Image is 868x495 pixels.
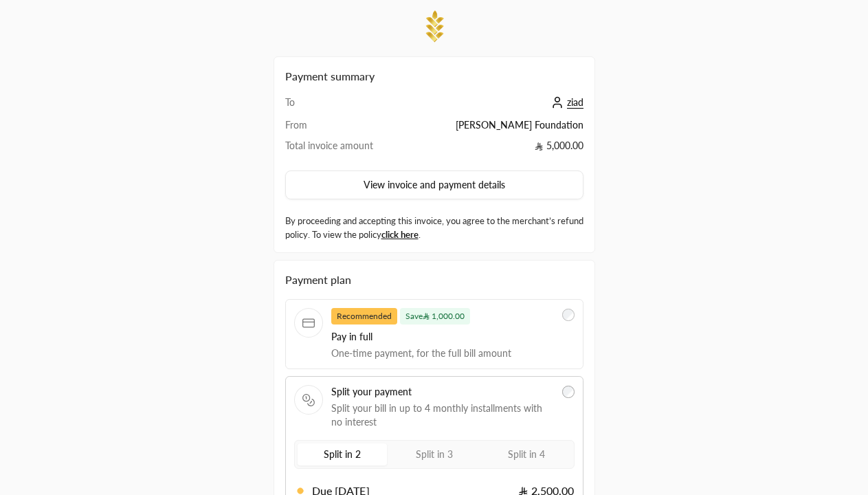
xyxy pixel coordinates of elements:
span: Save 1,000.00 [400,308,471,324]
span: ziad [567,96,583,109]
input: RecommendedSave 1,000.00Pay in fullOne-time payment, for the full bill amount [562,309,575,321]
label: By proceeding and accepting this invoice, you agree to the merchant’s refund policy. To view the ... [285,214,583,241]
h2: Payment summary [285,68,583,85]
td: [PERSON_NAME] Foundation [406,118,583,139]
span: One-time payment, for the full bill amount [331,346,555,360]
img: Company Logo [421,8,448,45]
span: Pay in full [331,330,555,344]
span: Split your bill in up to 4 monthly installments with no interest [331,401,555,429]
a: click here [381,229,419,240]
span: Split your payment [331,385,555,399]
span: Split in 4 [508,448,545,460]
a: ziad [548,96,583,108]
div: Payment plan [285,272,583,288]
button: View invoice and payment details [285,170,583,199]
td: To [285,96,407,118]
td: 5,000.00 [406,139,583,159]
span: Split in 3 [416,448,453,460]
td: Total invoice amount [285,139,407,159]
input: Split your paymentSplit your bill in up to 4 monthly installments with no interest [562,386,575,398]
td: From [285,118,407,139]
span: Split in 2 [324,448,361,460]
span: Recommended [331,308,397,324]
